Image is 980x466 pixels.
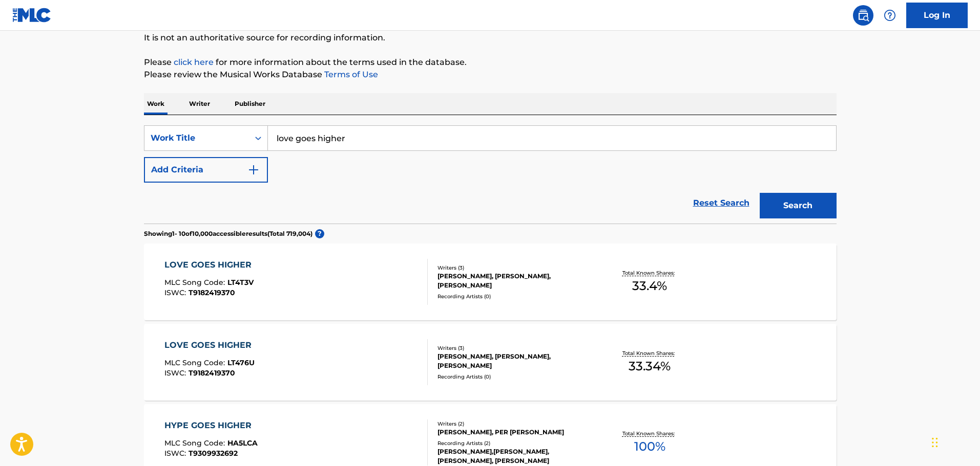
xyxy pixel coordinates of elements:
[144,125,837,224] form: Search Form
[227,358,255,367] span: LT476U
[232,93,268,115] p: Publisher
[164,368,189,378] span: ISWC :
[632,277,667,295] span: 33.4 %
[857,9,869,21] img: search
[227,278,254,287] span: LT4T3V
[189,449,238,458] span: T9309932692
[144,69,837,81] p: Please review the Musical Works Database
[437,293,592,300] div: Recording Artists ( 0 )
[164,259,257,271] div: LOVE GOES HIGHER
[144,229,312,238] p: Showing 1 - 10 of 10,000 accessible results (Total 719,004 )
[186,93,213,115] p: Writer
[164,419,258,432] div: HYPE GOES HIGHER
[144,56,837,69] p: Please for more information about the terms used in the database.
[164,278,227,287] span: MLC Song Code :
[437,352,592,370] div: [PERSON_NAME], [PERSON_NAME], [PERSON_NAME]
[144,157,268,183] button: Add Criteria
[853,5,873,26] a: Public Search
[189,368,235,378] span: T9182419370
[437,264,592,272] div: Writers ( 3 )
[315,229,324,238] span: ?
[880,5,900,26] div: Help
[437,373,592,381] div: Recording Artists ( 0 )
[622,349,677,357] p: Total Known Shares:
[622,269,677,277] p: Total Known Shares:
[437,344,592,352] div: Writers ( 3 )
[437,272,592,290] div: [PERSON_NAME], [PERSON_NAME], [PERSON_NAME]
[906,3,968,28] a: Log In
[174,57,214,67] a: click here
[634,437,665,456] span: 100 %
[437,447,592,465] div: [PERSON_NAME],[PERSON_NAME], [PERSON_NAME], [PERSON_NAME]
[144,32,837,44] p: It is not an authoritative source for recording information.
[247,164,260,176] img: 9d2ae6d4665cec9f34b9.svg
[164,339,257,351] div: LOVE GOES HIGHER
[164,438,227,448] span: MLC Song Code :
[688,192,755,214] a: Reset Search
[929,417,980,466] iframe: Chat Widget
[760,193,837,218] button: Search
[164,358,227,367] span: MLC Song Code :
[144,324,837,401] a: LOVE GOES HIGHERMLC Song Code:LT476UISWC:T9182419370Writers (3)[PERSON_NAME], [PERSON_NAME], [PER...
[437,420,592,428] div: Writers ( 2 )
[151,132,243,144] div: Work Title
[932,427,938,458] div: Drag
[322,70,378,79] a: Terms of Use
[164,288,189,297] span: ISWC :
[12,8,52,23] img: MLC Logo
[437,439,592,447] div: Recording Artists ( 2 )
[884,9,896,21] img: help
[144,93,168,115] p: Work
[437,428,592,437] div: [PERSON_NAME], PER [PERSON_NAME]
[164,449,189,458] span: ISWC :
[227,438,258,448] span: HA5LCA
[629,357,671,375] span: 33.34 %
[144,243,837,320] a: LOVE GOES HIGHERMLC Song Code:LT4T3VISWC:T9182419370Writers (3)[PERSON_NAME], [PERSON_NAME], [PER...
[189,288,235,297] span: T9182419370
[622,430,677,437] p: Total Known Shares:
